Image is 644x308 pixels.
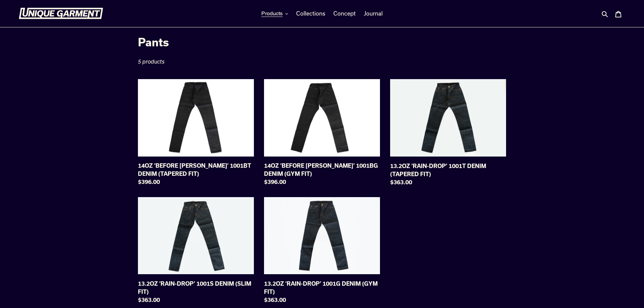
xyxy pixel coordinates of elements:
a: Concept [330,8,359,19]
span: Products [261,10,283,17]
a: Journal [360,8,386,19]
a: Collections [293,8,329,19]
span: 5 products [138,58,165,65]
span: Collections [296,10,325,17]
span: Concept [333,10,356,17]
img: Unique Garment [19,8,103,19]
span: Journal [364,10,383,17]
button: Products [258,8,291,19]
span: Pants [138,35,169,48]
